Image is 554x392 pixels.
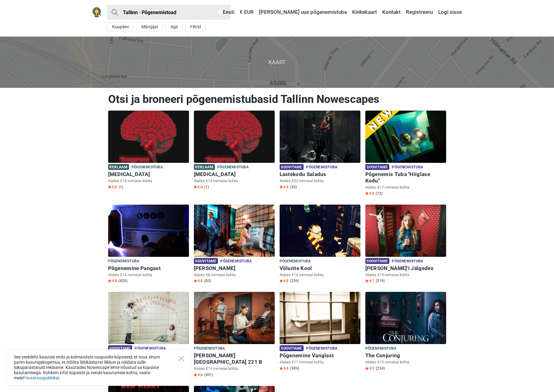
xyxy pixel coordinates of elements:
span: 5.0 [194,185,203,190]
a: Kinkekaart [351,7,379,18]
span: (491) [204,372,213,377]
h6: Võlurite Kool [280,265,360,272]
span: (389) [290,366,299,371]
h1: Otsi ja broneeri põgenemistubasid Tallinn Nowescapes [108,92,446,106]
img: Sherlock Holmes [194,205,275,257]
span: 4.9 [365,366,374,371]
span: (234) [376,366,385,371]
p: Alates €8 inimese kohta [194,272,275,278]
img: Star [194,373,197,376]
img: Star [194,279,197,282]
p: Alates €19 inimese kohta [365,272,446,278]
p: Alates €13 inimese kohta [194,178,275,184]
h6: [PERSON_NAME][GEOGRAPHIC_DATA] 221 B [194,352,275,365]
button: Age [166,22,183,32]
a: Paranoia Reklaam Põgenemistuba [MEDICAL_DATA] Alates €13 inimese kohta Star5.0 (1) [194,111,275,191]
a: Paranoia Reklaam Põgenemistuba [MEDICAL_DATA] Alates €13 inimese kohta Star5.0 (1) [108,111,189,191]
h6: [PERSON_NAME]'i Jälgedes [365,265,446,272]
button: Filtrid [185,22,206,32]
span: 4.8 [108,278,117,283]
img: Star [108,185,111,188]
p: Alates €14 inimese kohta [108,272,189,278]
a: The Conjuring Põgenemistuba The Conjuring Alates €15 inimese kohta Star4.9 (234) [365,292,446,372]
span: 5.0 [108,185,117,190]
p: Alates €14 inimese kohta [280,272,360,278]
span: Põgenemistuba [392,164,423,171]
span: (30) [290,185,297,190]
span: (519) [376,278,385,283]
a: Psühhiaatriahaigla Soovitame Põgenemistuba Psühhiaatriahaigla Alates €19 inimese kohta Star4.7 (463) [108,292,189,372]
button: Close [179,356,184,361]
span: Põgenemistuba [365,345,397,352]
span: Soovitame [365,164,390,170]
span: Põgenemistuba [135,345,166,352]
h6: [PERSON_NAME] [194,265,275,272]
span: Reklaam [108,164,129,170]
span: (1) [119,185,123,190]
img: Star [194,185,197,188]
h6: Põgenemine Pangast [108,265,189,272]
button: Kuupäev [107,22,134,32]
span: Reklaam [194,164,215,170]
a: Registreeru [404,7,434,18]
span: (83) [204,278,211,283]
span: Põgenemistuba [220,258,252,265]
span: 4.9 [365,191,374,196]
span: 4.8 [280,278,289,283]
span: Soovitame [194,258,218,264]
span: 4.9 [280,185,289,190]
a: Põgenemine Vanglast Soovitame Põgenemistuba Põgenemine Vanglast Alates €11 inimese kohta Star4.6 ... [280,292,360,372]
h6: [MEDICAL_DATA] [194,171,275,178]
span: Põgenemistuba [132,164,163,171]
img: Baker Street 221 B [194,292,275,344]
span: 4.6 [280,366,289,371]
h6: The Conjuring [365,352,446,359]
img: Star [365,279,368,282]
div: See veebileht kasutab enda ja kolmandate osapoolte küpsiseid, et tuua sinuni parim kasutajakogemu... [6,349,191,386]
a: Lastekodu Saladus Soovitame Põgenemistuba Lastekodu Saladus Alates €22 inimese kohta Star4.9 (30) [280,111,360,191]
span: Soovitame [280,164,304,170]
span: Põgenemistuba [392,258,423,265]
p: Alates €13 inimese kohta [108,178,189,184]
img: Star [280,367,283,370]
a: € EUR [238,7,255,18]
span: Soovitame [280,345,304,351]
img: Põgenemine Vanglast [280,292,360,344]
p: Alates €15 inimese kohta [365,359,446,365]
input: proovi “Tallinn” [107,5,230,20]
span: Soovitame [365,258,390,264]
img: Star [365,192,368,195]
button: Mängijat [136,22,163,32]
a: Logi sisse [437,7,462,18]
span: (72) [376,191,383,196]
img: Nowescape logo [92,7,101,17]
a: Võlurite Kool Põgenemistuba Võlurite Kool Alates €14 inimese kohta Star4.8 (256) [280,205,360,285]
img: Eesti [218,10,223,14]
img: Star [108,279,111,282]
span: Põgenemistuba [108,258,139,265]
img: Paranoia [194,111,275,163]
span: 4.6 [194,372,203,377]
span: Põgenemistuba [306,164,337,171]
span: (1) [204,185,209,190]
a: Baker Street 221 B Põgenemistuba [PERSON_NAME][GEOGRAPHIC_DATA] 221 B Alates €19 inimese kohta St... [194,292,275,378]
span: (256) [290,278,299,283]
a: Eesti [217,7,236,18]
span: Põgenemistuba [306,345,337,352]
h6: Põgenemine Vanglast [280,352,360,359]
span: 4.7 [365,278,374,283]
span: 4.8 [194,278,203,283]
p: Alates €17 inimese kohta [365,185,446,190]
img: Alice'i Jälgedes [365,205,446,257]
img: Põgenemine Pangast [108,205,189,257]
a: Põgenemine Pangast Põgenemistuba Põgenemine Pangast Alates €14 inimese kohta Star4.8 (420) [108,205,189,285]
p: Alates €19 inimese kohta [194,366,275,371]
img: Põgenemis Tuba "Hiiglase Kodu" [365,111,446,163]
h6: [MEDICAL_DATA] [108,171,189,178]
a: Privaatsuspoliitikat [23,375,60,380]
span: (420) [119,278,128,283]
span: Põgenemistuba [217,164,249,171]
img: Lastekodu Saladus [280,111,360,163]
p: Alates €22 inimese kohta [280,178,360,184]
h6: Lastekodu Saladus [280,171,360,178]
